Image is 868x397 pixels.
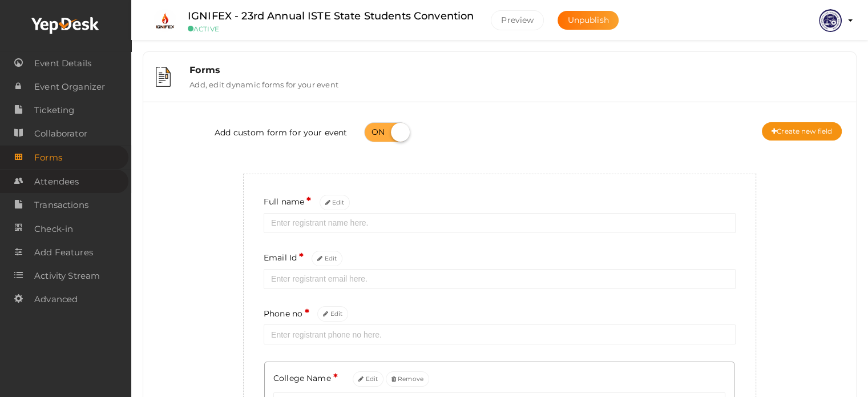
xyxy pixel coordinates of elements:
[264,194,350,210] label: Full name
[34,146,62,169] span: Forms
[34,218,73,240] span: Check-in
[491,10,544,30] button: Preview
[149,81,850,91] a: Forms Add, edit dynamic forms for your event
[156,67,171,87] img: forms.svg
[34,99,74,122] span: Ticketing
[317,306,348,322] button: Phone no*
[34,122,87,145] span: Collaborator
[312,251,342,266] button: Email Id*
[154,9,176,32] img: X2HQSC7Q_small.png
[273,373,331,383] span: College Name
[34,52,91,75] span: Event Details
[264,213,736,233] input: Enter registrant name here.
[320,195,350,210] button: Full name*
[264,306,348,322] label: Phone no
[34,264,100,287] span: Activity Stream
[34,241,93,264] span: Add Features
[819,9,842,32] img: VHDC6GTK_small.png
[567,15,608,25] span: Unpublish
[189,65,843,75] div: Forms
[188,8,474,25] label: IGNIFEX - 23rd Annual ISTE State Students Convention
[558,11,618,30] button: Unpublish
[264,269,736,289] input: Enter registrant email here.
[34,194,88,216] span: Transactions
[762,122,842,141] button: Create new field
[188,25,474,33] small: ACTIVE
[353,371,383,387] button: Edit
[189,75,338,89] label: Add, edit dynamic forms for your event
[34,288,78,311] span: Advanced
[386,371,429,387] button: Remove
[34,170,79,193] span: Attendees
[264,324,736,344] input: Enter registrant phone no here.
[264,250,342,266] label: Email Id
[34,75,105,98] span: Event Organizer
[215,122,347,142] label: Add custom form for your event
